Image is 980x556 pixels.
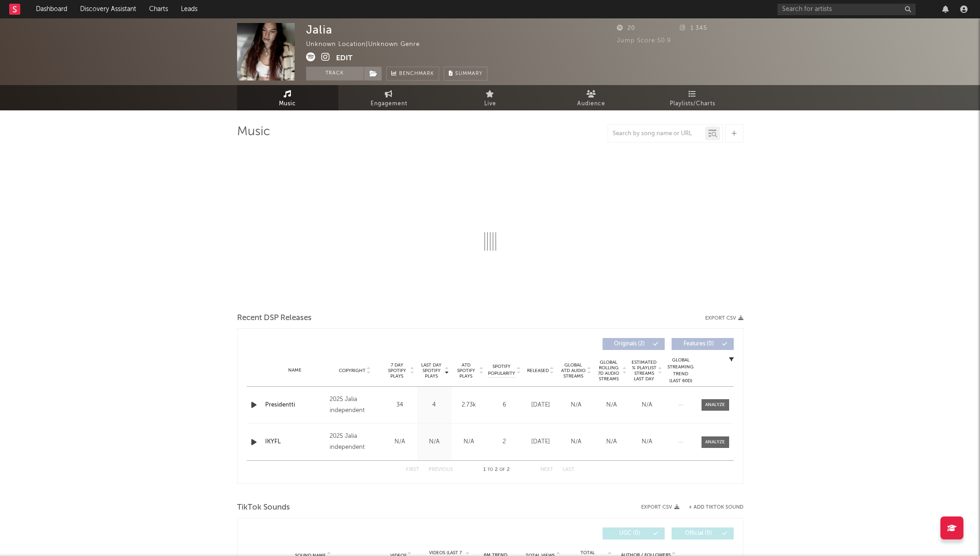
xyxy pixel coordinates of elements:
[399,69,434,80] span: Benchmark
[562,467,574,472] button: Last
[444,67,487,80] button: Summary
[406,467,419,472] button: First
[237,85,338,110] a: Music
[386,67,439,80] a: Benchmark
[306,39,430,50] div: Unknown Location | Unknown Genre
[603,338,665,350] button: Originals(2)
[777,4,916,15] input: Search for artists
[667,357,695,384] div: Global Streaming Trend (Last 60D)
[603,527,665,539] button: UGC(0)
[429,467,453,472] button: Previous
[608,130,705,138] input: Search by song name or URL
[617,25,635,31] span: 20
[237,313,312,324] span: Recent DSP Releases
[385,437,415,447] div: N/A
[596,401,627,410] div: N/A
[596,360,621,382] span: Global Rolling 7D Audio Streams
[237,502,290,513] span: TikTok Sounds
[265,401,325,410] a: Presidentti
[471,464,522,476] div: 1 2 2
[487,468,493,472] span: to
[561,437,591,447] div: N/A
[385,401,415,410] div: 34
[265,367,325,374] div: Name
[306,23,332,36] div: Jalia
[525,401,556,410] div: [DATE]
[670,98,715,109] span: Playlists/Charts
[689,505,743,510] button: + Add TikTok Sound
[499,468,505,472] span: of
[371,98,407,109] span: Engagement
[265,437,325,447] a: IKYFL
[454,401,484,410] div: 2.73k
[540,467,553,472] button: Next
[672,527,734,539] button: Official(0)
[672,338,734,350] button: Features(0)
[336,52,353,64] button: Edit
[632,360,657,382] span: Estimated % Playlist Streams Last Day
[306,67,364,80] button: Track
[680,25,707,31] span: 1 345
[561,362,586,379] span: Global ATD Audio Streams
[419,362,444,379] span: Last Day Spotify Plays
[488,437,521,447] div: 2
[642,85,743,110] a: Playlists/Charts
[561,401,591,410] div: N/A
[577,98,605,109] span: Audience
[527,368,549,373] span: Released
[440,85,541,110] a: Live
[484,98,496,109] span: Live
[330,431,380,453] div: 2025 Jalia independent
[279,98,296,109] span: Music
[488,401,521,410] div: 6
[488,363,515,377] span: Spotify Popularity
[419,437,449,447] div: N/A
[525,437,556,447] div: [DATE]
[679,505,743,510] button: + Add TikTok Sound
[454,437,484,447] div: N/A
[596,437,627,447] div: N/A
[330,394,380,416] div: 2025 Jalia independent
[609,531,651,536] span: UGC ( 0 )
[641,504,679,510] button: Export CSV
[339,368,365,373] span: Copyright
[678,531,720,536] span: Official ( 0 )
[632,401,662,410] div: N/A
[632,437,662,447] div: N/A
[455,71,482,76] span: Summary
[609,341,651,347] span: Originals ( 2 )
[541,85,642,110] a: Audience
[705,315,743,321] button: Export CSV
[419,401,449,410] div: 4
[617,38,671,44] span: Jump Score: 50.9
[385,362,409,379] span: 7 Day Spotify Plays
[454,362,478,379] span: ATD Spotify Plays
[678,341,720,347] span: Features ( 0 )
[338,85,440,110] a: Engagement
